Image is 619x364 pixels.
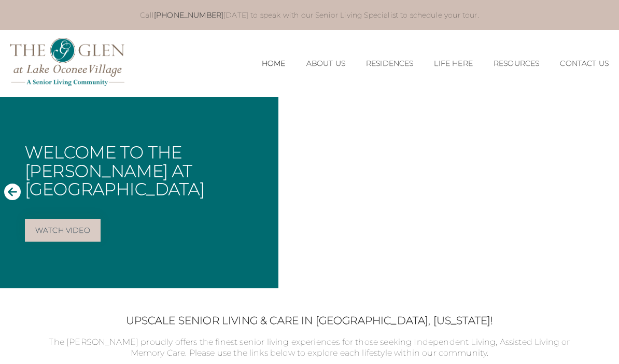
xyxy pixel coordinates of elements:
[278,97,619,288] iframe: Embedded Vimeo Video
[306,59,345,68] a: About Us
[560,59,609,68] a: Contact Us
[4,183,21,202] button: Previous Slide
[434,59,472,68] a: Life Here
[31,337,588,359] p: The [PERSON_NAME] proudly offers the finest senior living experiences for those seeking Independe...
[154,10,223,20] a: [PHONE_NUMBER]
[25,219,101,242] a: Watch Video
[41,10,578,20] p: Call [DATE] to speak with our Senior Living Specialist to schedule your tour.
[31,314,588,327] h2: Upscale Senior Living & Care in [GEOGRAPHIC_DATA], [US_STATE]!
[598,183,615,202] button: Next Slide
[262,59,286,68] a: Home
[10,38,124,86] img: The Glen Lake Oconee Home
[366,59,414,68] a: Residences
[494,59,539,68] a: Resources
[25,143,270,198] h1: Welcome to The [PERSON_NAME] at [GEOGRAPHIC_DATA]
